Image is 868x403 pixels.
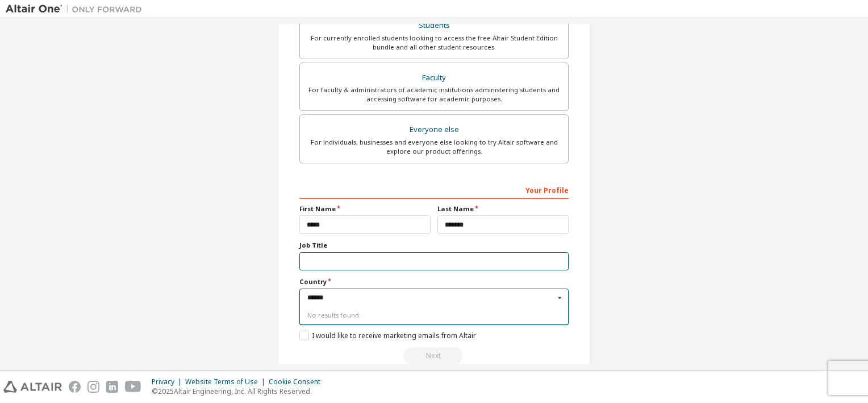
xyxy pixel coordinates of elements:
div: Your Profile [299,180,569,199]
div: Read and acccept EULA to continue [299,347,569,364]
div: No results found. [299,307,569,324]
img: Altair One [6,3,148,15]
div: For faculty & administrators of academic institutions administering students and accessing softwa... [307,85,561,104]
img: instagram.svg [87,381,99,393]
div: Everyone else [307,122,561,138]
div: Faculty [307,70,561,86]
label: First Name [299,204,431,213]
div: Privacy [152,377,185,386]
label: I would like to receive marketing emails from Altair [299,331,476,340]
p: © 2025 Altair Engineering, Inc. All Rights Reserved. [152,386,327,396]
div: For individuals, businesses and everyone else looking to try Altair software and explore our prod... [307,138,561,156]
label: Last Name [437,204,569,213]
div: Website Terms of Use [185,377,269,386]
label: Job Title [299,241,569,250]
label: Country [299,277,569,286]
img: altair_logo.svg [3,381,62,393]
div: Students [307,18,561,34]
img: facebook.svg [69,381,81,393]
div: For currently enrolled students looking to access the free Altair Student Edition bundle and all ... [307,34,561,52]
img: youtube.svg [125,381,141,393]
div: Cookie Consent [269,377,327,386]
img: linkedin.svg [106,381,118,393]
